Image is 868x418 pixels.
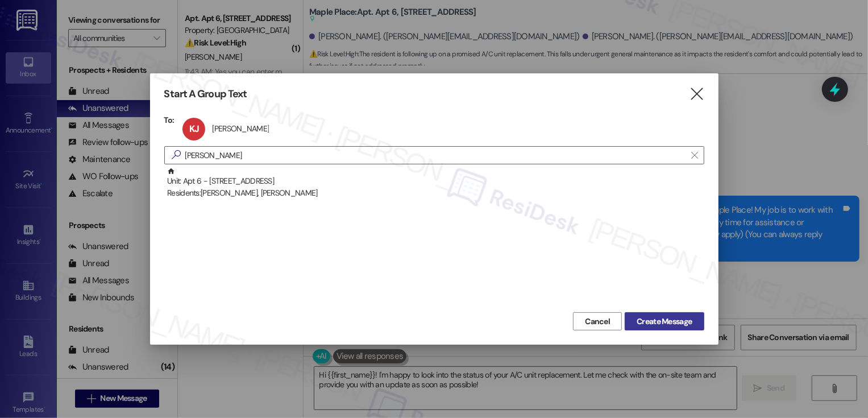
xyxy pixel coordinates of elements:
[625,312,704,330] button: Create Message
[167,187,704,199] div: Residents: [PERSON_NAME], [PERSON_NAME]
[686,147,704,164] button: Clear text
[689,88,704,100] i: 
[691,151,697,160] i: 
[185,147,686,163] input: Search for any contact or apartment
[164,167,704,196] div: Unit: Apt 6 - [STREET_ADDRESS]Residents:[PERSON_NAME], [PERSON_NAME]
[164,115,175,125] h3: To:
[164,88,247,101] h3: Start A Group Text
[167,149,185,161] i: 
[167,167,704,200] div: Unit: Apt 6 - [STREET_ADDRESS]
[573,312,622,330] button: Cancel
[637,316,692,328] span: Create Message
[212,123,269,134] div: [PERSON_NAME]
[189,123,199,135] span: KJ
[585,316,610,328] span: Cancel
